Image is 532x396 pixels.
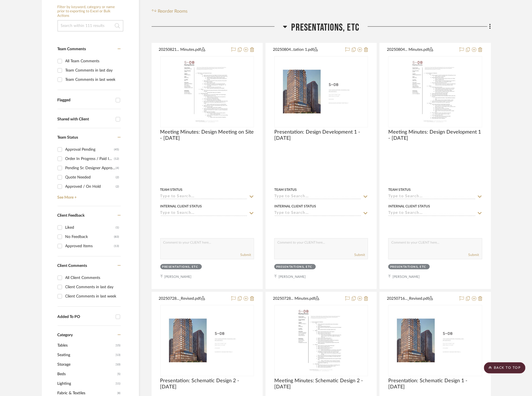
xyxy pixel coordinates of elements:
[58,360,114,369] span: Storage
[160,129,254,141] span: Meeting Minutes: Design Meeting on Site - [DATE]
[274,194,361,200] input: Type to Search…
[58,214,85,218] span: Client Feedback
[273,296,342,302] button: 20250728... Minutes.pdf
[58,333,73,338] span: Category
[159,296,228,302] button: 20250728..._Revised.pdf
[160,187,183,192] div: Team Status
[65,75,119,84] div: Team Comments in last week
[274,187,297,192] div: Team Status
[65,145,114,154] div: Approval Pending
[116,223,119,232] div: (1)
[484,362,526,374] scroll-to-top-button: BACK TO TOP
[160,211,247,216] input: Type to Search…
[65,232,114,241] div: No Feedback
[58,264,87,268] span: Client Comments
[161,311,254,370] img: Presentation: Schematic Design 2 - 07.28.2025
[469,252,479,257] button: Submit
[58,341,114,350] span: Tables
[58,369,116,379] span: Beds
[275,62,367,122] img: Presentation: Design Development 1 - 08.04.2025
[388,129,482,141] span: Meeting Minutes: Design Development 1 - [DATE]
[388,187,411,192] div: Team Status
[65,66,119,75] div: Team Comments in last day
[294,306,348,376] img: Meeting Minutes: Schematic Design 2 - 07.28.2025
[58,136,78,139] span: Team Status
[58,5,123,18] h6: Filter by keyword, category or name prior to exporting to Excel or Bulk Actions
[65,223,116,232] div: Liked
[65,283,119,292] div: Client Comments in last day
[116,360,121,369] span: (10)
[274,378,368,390] span: Meeting Minutes: Schematic Design 2 - [DATE]
[354,252,365,257] button: Submit
[388,194,475,200] input: Type to Search…
[65,273,119,282] div: All Client Comments
[274,129,368,141] span: Presentation: Design Development 1 - [DATE]
[114,232,119,241] div: (83)
[116,351,121,360] span: (13)
[387,296,456,302] button: 20250716..._Revised.pdf
[65,57,119,66] div: All Team Comments
[58,47,86,51] span: Team Comments
[158,8,188,15] span: Reorder Rooms
[65,164,116,173] div: Pending Sr. Designer Approval
[240,252,251,257] button: Submit
[114,154,119,163] div: (12)
[388,378,482,390] span: Presentation: Schematic Design 1 - [DATE]
[58,379,114,388] span: Lighting
[160,378,254,390] span: Presentation: Schematic Design 2 - [DATE]
[388,204,430,209] div: Internal Client Status
[152,8,188,15] button: Reorder Rooms
[58,20,123,31] input: Search within 111 results
[65,154,114,163] div: Order In Progress / Paid In Full w/ Freight, No Balance due
[116,164,119,173] div: (4)
[116,182,119,191] div: (2)
[162,265,198,269] div: PRESENTATIONS, ETC
[390,265,426,269] div: PRESENTATIONS, ETC
[58,350,114,360] span: Seating
[58,315,113,319] div: Added To PO
[180,57,234,127] img: Meeting Minutes: Design Meeting on Site - 08.21.2025
[65,292,119,301] div: Client Comments in last week
[273,47,342,53] button: 20250804...tation 1.pdf
[159,47,228,53] button: 20250821... Minutes.pdf
[65,182,116,191] div: Approved / On Hold
[65,242,114,251] div: Approved Items
[160,204,202,209] div: Internal Client Status
[114,242,119,251] div: (13)
[116,341,121,350] span: (15)
[116,379,121,388] span: (11)
[117,370,121,379] span: (5)
[160,194,247,200] input: Type to Search…
[389,311,481,370] img: Presentation: Schematic Design 1 - 07.16.2025
[274,211,361,216] input: Type to Search…
[116,173,119,182] div: (2)
[388,211,475,216] input: Type to Search…
[291,22,360,34] span: PRESENTATIONS, ETC
[56,191,121,200] a: See More +
[408,57,462,127] img: Meeting Minutes: Design Development 1 - 08.04.2025
[58,117,113,122] div: Shared with Client
[274,204,316,209] div: Internal Client Status
[65,173,116,182] div: Quote Needed
[114,145,119,154] div: (45)
[276,265,312,269] div: PRESENTATIONS, ETC
[387,47,456,53] button: 20250804... Minutes.pdf
[58,98,113,103] div: Flagged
